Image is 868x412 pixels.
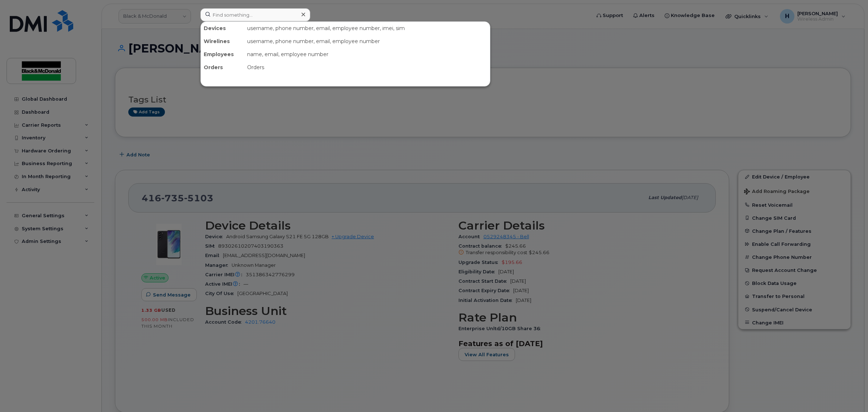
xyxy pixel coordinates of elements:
div: Wirelines [201,35,244,48]
div: Orders [244,61,490,74]
div: username, phone number, email, employee number [244,35,490,48]
div: name, email, employee number [244,48,490,61]
div: Employees [201,48,244,61]
div: Devices [201,22,244,35]
div: Orders [201,61,244,74]
div: username, phone number, email, employee number, imei, sim [244,22,490,35]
